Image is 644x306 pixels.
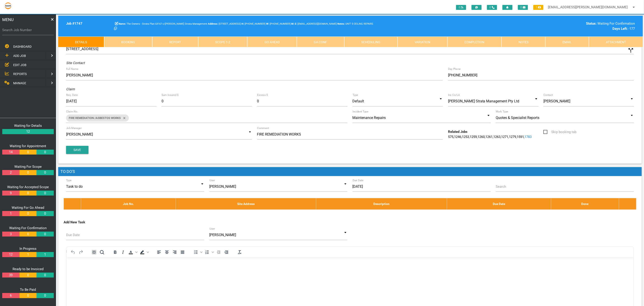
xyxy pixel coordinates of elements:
a: 0 [19,232,37,237]
b: Status: [586,22,597,26]
button: Redo [77,249,85,255]
span: ADD JOB [13,54,26,58]
a: 39 [2,273,19,278]
a: 1261 [485,135,493,139]
span: MENU [2,17,14,23]
button: Select all [90,249,98,255]
a: 0 [19,150,37,155]
span: The Owners - Strata Plan 63167 c/[PERSON_NAME] Strata Management [118,22,207,25]
b: Notes: [338,22,345,25]
button: Italic [119,249,127,255]
button: Align center [163,249,171,255]
div: Bullet list [192,249,203,255]
span: EDIT JOB [13,63,26,67]
a: To Be Paid [20,288,36,292]
a: Scheduling [344,37,398,47]
a: 9 [2,191,19,196]
label: Job Manager [66,126,82,130]
a: Booking [104,37,152,47]
b: Related Jobs [448,130,467,134]
label: Incident Type [353,110,368,114]
a: Waiting for Details [14,124,42,128]
a: Variation [398,37,448,47]
b: H: [241,22,244,25]
button: Save [66,146,88,154]
label: Search [496,184,506,189]
th: Description [316,198,447,209]
div: Waiting For Confirmation -177 [497,21,635,31]
div: Background color Black [138,249,150,255]
span: [PHONE_NUMBER] [266,22,291,25]
a: 12 [2,252,19,257]
span: [STREET_ADDRESS] [208,22,241,25]
a: 1263 [493,135,500,139]
a: 0 [37,170,54,175]
b: Days Left: [613,27,628,31]
label: Comment [257,126,269,130]
span: 0 [456,5,466,10]
label: Claim No. [66,110,78,114]
b: Job # 1747 [66,22,82,26]
a: Notes [502,37,546,47]
a: Report [152,37,198,47]
div: , , , , , , , , , , [446,129,541,139]
label: Description [66,249,83,254]
span: DASHBOARD [13,45,32,48]
i: Site Contact [66,61,85,65]
i: Click to show custom address field [627,47,634,54]
label: Work Type [496,110,508,114]
a: 0 [19,170,37,175]
button: Increase indent [223,249,230,255]
b: Add New Task [64,220,85,224]
b: M: [291,22,294,25]
span: [EMAIL_ADDRESS][DOMAIN_NAME] [295,22,337,25]
b: W: [266,22,269,25]
button: Find and replace [98,249,106,255]
a: 1 [2,211,19,216]
label: Search Job Number [2,28,54,33]
a: 0 [37,150,54,155]
label: Due Date [66,233,80,238]
span: MANAGE [13,81,26,85]
a: 0 [37,232,54,237]
label: Due Date [353,178,364,182]
a: Attachment [589,37,643,47]
a: 3 [2,232,19,237]
button: Clear formatting [236,249,243,255]
a: 1279 [509,135,516,139]
a: Details [58,37,104,47]
i: close [121,114,126,122]
a: 0 [19,273,37,278]
label: Ins Co/LA [448,93,460,97]
a: 1253 [462,135,469,139]
a: 0 [37,191,54,196]
span: Home Phone [241,22,265,25]
label: Type [66,178,72,182]
span: 0 [518,5,528,10]
a: Waiting For Go Ahead [12,206,44,210]
img: s3file [4,2,12,9]
th: Due Date [447,198,551,209]
a: 1260 [478,135,485,139]
a: 6 [2,293,19,298]
a: 1246 [454,135,461,139]
b: Address: [208,22,218,25]
b: E: [295,22,297,25]
a: GA Conf [297,37,344,47]
button: Bold [111,249,119,255]
div: Text color Black [127,249,138,255]
a: Go Ahead [247,37,297,47]
a: Click here copy customer information. [114,27,117,31]
a: 0 [19,191,37,196]
label: User [209,227,215,231]
div: FIRE REMEDIATION /ASBESTOS WORKS [66,114,129,122]
button: Align right [171,249,179,255]
span: Skip booking tab [543,129,576,135]
span: 1 [533,5,543,10]
label: Contact [543,93,553,97]
label: Sum Insured $ [162,93,179,97]
span: UNIT 5 CEILING REPAIRS [338,22,373,25]
a: 1783 [525,135,532,139]
label: Req. Date [66,93,78,97]
button: Undo [69,249,77,255]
